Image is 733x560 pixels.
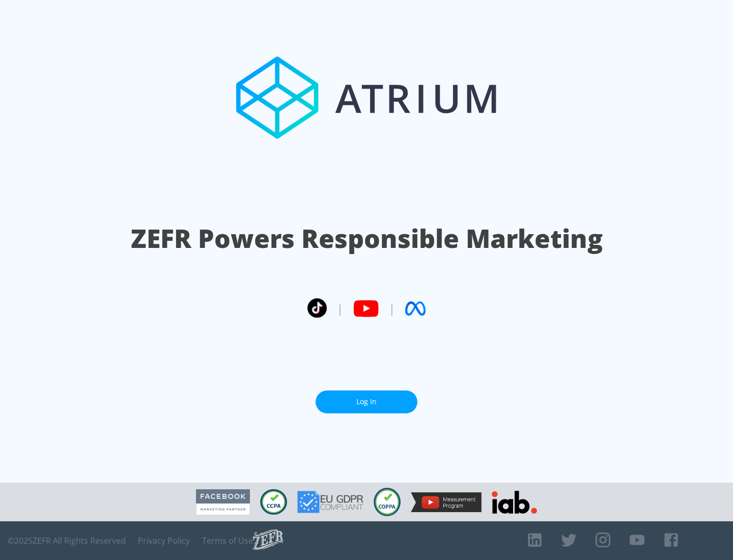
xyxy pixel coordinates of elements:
img: GDPR Compliant [297,491,363,513]
a: Log In [316,390,417,413]
span: | [337,301,343,316]
h1: ZEFR Powers Responsible Marketing [131,221,603,256]
img: CCPA Compliant [260,489,287,515]
span: | [389,301,395,316]
img: COPPA Compliant [374,488,401,516]
span: © 2025 ZEFR All Rights Reserved [8,536,126,546]
img: Facebook Marketing Partner [196,489,250,515]
a: Terms of Use [202,536,253,546]
a: Privacy Policy [138,536,190,546]
img: IAB [492,491,537,514]
img: YouTube Measurement Program [411,492,482,512]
